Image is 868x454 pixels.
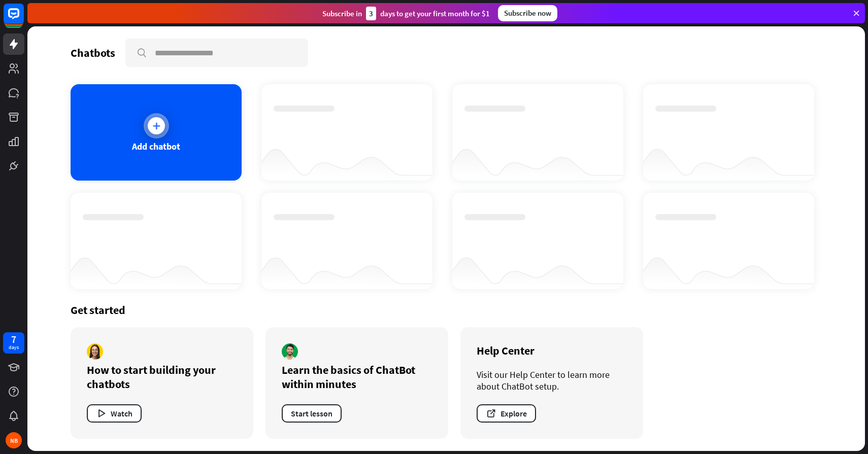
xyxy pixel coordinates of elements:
div: Visit our Help Center to learn more about ChatBot setup. [477,369,627,392]
button: Open LiveChat chat widget [8,4,39,34]
button: Start lesson [282,404,342,423]
button: Watch [87,404,142,423]
div: Help Center [477,343,627,358]
div: 7 [11,335,16,344]
a: 7 days [3,332,24,354]
button: Explore [477,404,536,423]
img: author [282,343,298,360]
div: Subscribe in days to get your first month for $1 [322,7,490,20]
div: Chatbots [71,46,115,60]
div: NB [6,432,22,448]
div: 3 [366,7,376,20]
div: Get started [71,303,822,317]
div: days [9,344,19,351]
img: author [87,343,103,360]
div: Learn the basics of ChatBot within minutes [282,363,432,391]
div: Add chatbot [132,141,180,152]
div: Subscribe now [498,5,557,21]
div: How to start building your chatbots [87,363,237,391]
